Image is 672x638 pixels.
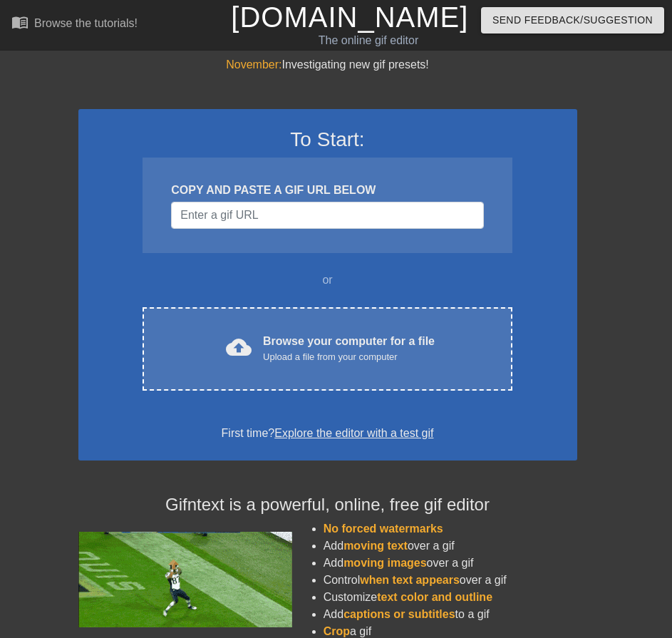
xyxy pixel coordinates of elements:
div: or [115,272,540,289]
a: [DOMAIN_NAME] [231,1,468,33]
span: November: [226,58,281,71]
div: Browse your computer for a file [263,333,435,364]
span: moving images [343,557,426,569]
button: Send Feedback/Suggestion [481,7,664,34]
a: Browse the tutorials! [11,14,138,36]
div: First time? [97,425,559,442]
input: Username [171,202,483,229]
li: Add over a gif [324,537,577,555]
li: Add over a gif [324,555,577,572]
span: Send Feedback/Suggestion [492,11,653,29]
span: Crop [324,625,350,637]
div: Investigating new gif presets! [78,56,577,73]
span: menu_book [11,14,29,31]
span: moving text [343,540,408,552]
li: Add to a gif [324,606,577,623]
h3: To Start: [97,128,559,152]
span: when text appears [360,574,460,586]
h4: Gifntext is a powerful, online, free gif editor [78,495,577,515]
img: football_small.gif [78,532,292,627]
span: captions or subtitles [343,608,455,620]
li: Customize [324,589,577,606]
span: text color and outline [377,591,492,603]
div: The online gif editor [231,32,505,49]
div: COPY AND PASTE A GIF URL BELOW [171,182,483,199]
li: Control over a gif [324,572,577,589]
span: cloud_upload [226,334,252,360]
a: Explore the editor with a test gif [274,427,433,439]
span: No forced watermarks [324,523,443,535]
div: Upload a file from your computer [263,350,435,364]
div: Browse the tutorials! [34,17,138,29]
